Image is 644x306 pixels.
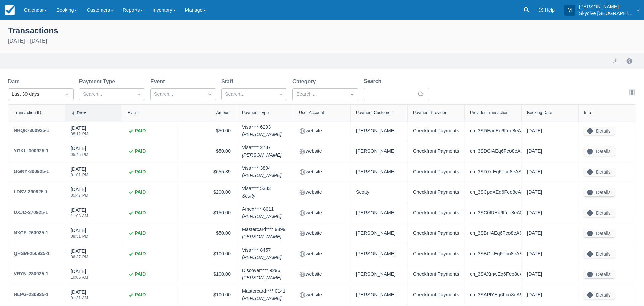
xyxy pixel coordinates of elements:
div: $50.00 [185,147,231,156]
img: checkfront-main-nav-mini-logo.png [5,5,15,15]
button: Details [584,250,615,258]
div: $100.00 [185,290,231,300]
strong: PAID [135,148,146,155]
strong: PAID [135,291,146,299]
div: Checkfront Payments [413,126,459,136]
button: Details [584,127,615,135]
div: website [299,126,345,136]
span: Help [545,7,555,13]
div: VRYN-230925-1 [14,270,48,278]
div: $100.00 [185,270,231,279]
span: Dropdown icon [348,91,355,98]
div: ch_3SBnIAEq6Fco8eAS0hId1QEH [470,229,516,238]
div: website [299,270,345,279]
label: Staff [221,78,236,86]
span: Dropdown icon [277,91,284,98]
div: M [564,5,575,16]
i: Help [539,8,543,12]
div: Event [128,110,139,115]
a: GGNY-300925-1 [14,167,49,177]
a: YGKL-300925-1 [14,147,49,156]
div: [DATE] [71,289,88,304]
a: NHQK-300925-1 [14,126,49,136]
strong: PAID [135,168,146,176]
button: Details [584,188,615,196]
div: website [299,229,345,238]
div: ch_3SAXmwEq6Fco8eAS0YmsCA3Q [470,270,516,279]
div: Checkfront Payments [413,229,459,238]
div: [DATE] [527,270,573,279]
div: website [299,249,345,259]
div: [DATE] [71,145,88,161]
div: [DATE] [527,147,573,156]
div: Checkfront Payments [413,290,459,300]
div: [DATE] [71,268,88,283]
div: [DATE] [71,248,88,263]
button: export [612,57,620,65]
div: 06:37 PM [71,255,88,259]
div: website [299,208,345,218]
div: $100.00 [185,249,231,259]
div: Booking Date [527,110,552,115]
div: [DATE] - [DATE] [8,37,636,45]
div: [DATE] [527,188,573,197]
div: NXCF-260925-1 [14,229,48,237]
div: Provider Transaction [470,110,509,115]
div: 01:31 AM [71,296,88,300]
div: [PERSON_NAME] [356,290,402,300]
div: ch_3SCpqXEq6Fco8eAS1EFt5Wcf [470,188,516,197]
div: ch_3SAPlYEq6Fco8eAS1BxwxVqt [470,290,516,300]
div: Checkfront Payments [413,249,459,259]
div: Transactions [8,24,636,36]
div: ch_3SDCIAEq6Fco8eAS1dMcdFS9 [470,147,516,156]
div: YGKL-300925-1 [14,147,49,155]
div: 08:12 PM [71,132,88,136]
div: Date [77,111,86,115]
div: LDSV-290925-1 [14,188,48,196]
strong: PAID [135,189,146,196]
div: website [299,188,345,197]
button: Details [584,270,615,278]
div: $50.00 [185,229,231,238]
strong: PAID [135,271,146,278]
label: Payment Type [79,78,118,86]
div: [PERSON_NAME] [356,147,402,156]
button: Details [584,168,615,176]
div: User Account [299,110,324,115]
div: website [299,147,345,156]
div: 10:05 AM [71,275,88,279]
div: Info [584,110,591,115]
div: ch_3SC0fREq6Fco8eAS0AF4ZaPM [470,208,516,218]
div: [DATE] [71,207,88,222]
div: [PERSON_NAME] [356,126,402,136]
em: [PERSON_NAME] [242,131,281,138]
button: Details [584,209,615,217]
div: $200.00 [185,188,231,197]
div: [DATE] [71,186,88,202]
div: ch_3SBOikEq6Fco8eAS1b1qG09D [470,249,516,259]
em: [PERSON_NAME] [242,295,285,302]
div: QHSM-250925-1 [14,249,50,257]
div: [PERSON_NAME] [356,270,402,279]
span: Dropdown icon [206,91,213,98]
a: VRYN-230925-1 [14,270,48,279]
div: Payment Type [242,110,269,115]
div: Scotty [356,188,402,197]
div: 05:45 PM [71,152,88,157]
div: Checkfront Payments [413,270,459,279]
div: $50.00 [185,126,231,136]
div: DXJC-270925-1 [14,208,48,216]
div: ch_3SDEaoEq6Fco8eAS0g9o1cSb [470,126,516,136]
div: Transaction ID [14,110,41,115]
div: [PERSON_NAME] [356,167,402,177]
a: LDSV-290925-1 [14,188,48,197]
div: ch_3SD7rrEq6Fco8eAS1olG50cH [470,167,516,177]
button: Details [584,291,615,299]
a: DXJC-270925-1 [14,208,48,218]
label: Event [150,78,168,86]
div: 05:47 PM [71,193,88,198]
div: Checkfront Payments [413,208,459,218]
em: [PERSON_NAME] [242,151,281,159]
strong: PAID [135,250,146,258]
div: [DATE] [527,208,573,218]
